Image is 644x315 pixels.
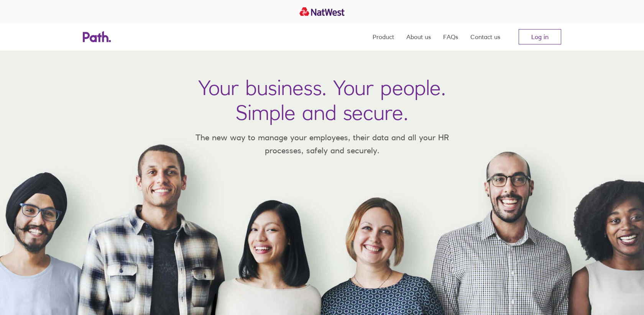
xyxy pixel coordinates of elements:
h1: Your business. Your people. Simple and secure. [198,75,446,125]
a: Product [373,23,394,51]
a: Contact us [470,23,500,51]
a: Log in [519,29,561,44]
p: The new way to manage your employees, their data and all your HR processes, safely and securely. [184,131,460,157]
a: FAQs [443,23,458,51]
a: About us [406,23,431,51]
